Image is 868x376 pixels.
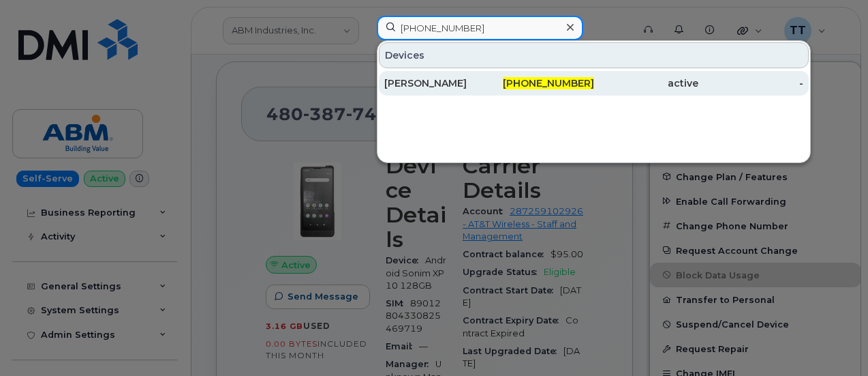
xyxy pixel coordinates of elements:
[379,42,809,68] div: Devices
[594,76,699,90] div: active
[503,77,594,89] span: [PHONE_NUMBER]
[698,76,803,90] div: -
[384,76,489,90] div: [PERSON_NAME]
[379,71,809,96] a: [PERSON_NAME][PHONE_NUMBER]active-
[377,16,583,40] input: Find something...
